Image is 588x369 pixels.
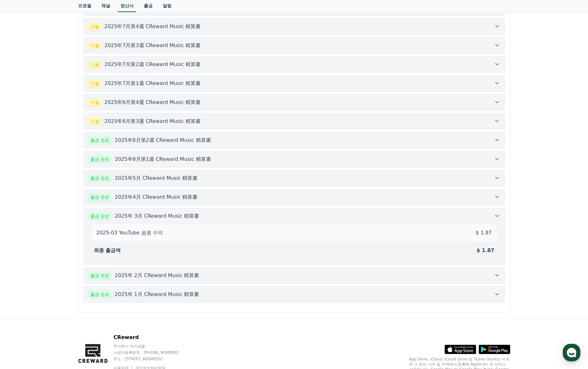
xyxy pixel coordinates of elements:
[58,210,65,215] span: 대화
[105,99,201,106] p: 2025年6月第4週 CReward Music 精算書
[476,229,492,237] p: $ 1.87
[42,200,82,216] a: 대화
[83,56,505,73] button: 이월 2025年7月第2週 CReward Music 精算書
[113,350,224,355] p: 사업자등록번호 : [PHONE_NUMBER]
[83,170,505,186] button: 출금 완료 2025年5月 CReward Music 精算書
[113,356,224,361] p: 주소 : [STREET_ADDRESS]
[83,37,505,54] button: 이월 2025年7月第3週 CReward Music 精算書
[88,22,102,31] span: 이월
[83,208,505,265] button: 출금 완료 2025年 3月 CReward Music 精算書 2025-03 YouTube 음원 수익 $ 1.87 최종 출금액 $ 1.87
[105,61,201,68] p: 2025年7月第2週 CReward Music 精算書
[115,155,211,163] p: 2025年6月第1週 CReward Music 精算書
[83,94,505,111] button: 이월 2025年6月第4週 CReward Music 精算書
[115,193,197,201] p: 2025年4月 CReward Music 精算書
[20,210,24,215] span: 홈
[83,132,505,148] button: 출금 완료 2025年6月第2週 CReward Music 精算書
[105,23,201,30] p: 2025年7月第4週 CReward Music 精算書
[83,75,505,92] button: 이월 2025年7月第1週 CReward Music 精算書
[113,334,224,341] p: CReward
[83,18,505,35] button: 이월 2025年7月第4週 CReward Music 精算書
[88,193,112,201] span: 출금 완료
[88,60,102,69] span: 이월
[83,151,505,167] button: 출금 완료 2025年6月第1週 CReward Music 精算書
[88,41,102,50] span: 이월
[88,136,112,144] span: 출금 완료
[88,290,112,299] span: 출금 완료
[83,286,505,303] button: 출금 완료 2025年 1月 CReward Music 精算書
[88,271,112,280] span: 출금 완료
[2,200,42,216] a: 홈
[88,98,102,106] span: 이월
[115,212,199,220] p: 2025年 3月 CReward Music 精算書
[96,229,163,237] p: 2025-03 YouTube 음원 수익
[88,174,112,182] span: 출금 완료
[83,189,505,205] button: 출금 완료 2025年4月 CReward Music 精算書
[476,247,494,254] p: $ 1.87
[94,247,121,254] p: 최종 출금액
[98,210,105,215] span: 설정
[88,212,112,220] span: 출금 완료
[88,79,102,88] span: 이월
[105,80,201,87] p: 2025年7月第1週 CReward Music 精算書
[83,113,505,130] button: 이월 2025年6月第3週 CReward Music 精算書
[115,272,199,279] p: 2025年 2月 CReward Music 精算書
[115,136,211,144] p: 2025年6月第2週 CReward Music 精算書
[82,200,121,216] a: 설정
[113,344,224,349] p: 주식회사 와이피랩
[105,42,201,49] p: 2025年7月第3週 CReward Music 精算書
[83,267,505,284] button: 출금 완료 2025年 2月 CReward Music 精算書
[115,291,199,298] p: 2025年 1月 CReward Music 精算書
[88,117,102,125] span: 이월
[115,174,197,182] p: 2025年5月 CReward Music 精算書
[105,118,201,125] p: 2025年6月第3週 CReward Music 精算書
[88,155,112,163] span: 출금 완료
